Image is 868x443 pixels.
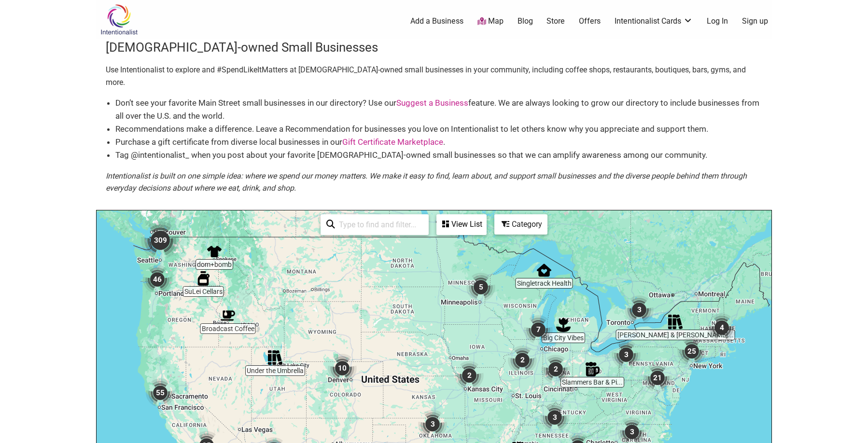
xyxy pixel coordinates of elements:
[668,315,683,329] div: Keaton & Lloyd Bookshop
[524,315,553,344] div: 7
[321,214,429,235] div: Type to search and filter
[115,149,762,162] li: Tag @intentionalist_ when you post about your favorite [DEMOGRAPHIC_DATA]-owned small businesses ...
[537,263,551,277] div: Singletrack Health
[115,97,762,123] li: Don’t see your favorite Main Street small businesses in our directory? Use our feature. We are al...
[615,16,693,27] a: Intentionalist Cards
[436,214,487,235] div: See a list of the visible businesses
[221,308,235,323] div: Broadcast Coffee
[106,171,747,193] em: Intentionalist is built on one simple idea: where we spend our money matters. We make it easy to ...
[707,16,728,27] a: Log In
[455,361,484,390] div: 2
[115,123,762,136] li: Recommendations make a difference. Leave a Recommendation for businesses you love on Intentionali...
[540,403,569,432] div: 3
[546,16,565,27] a: Store
[342,137,443,147] a: Gift Certificate Marketplace
[612,340,641,369] div: 3
[115,136,762,149] li: Purchase a gift certificate from diverse local businesses in our .
[146,378,175,407] div: 55
[477,16,504,27] a: Map
[106,39,762,56] h3: [DEMOGRAPHIC_DATA]-owned Small Businesses
[585,362,600,376] div: Slammers Bar & Pizza Kitchen
[196,271,210,286] div: SuLei Cellars
[207,244,222,259] div: dom+bomb
[742,16,768,27] a: Sign up
[518,16,533,27] a: Blog
[410,16,463,27] a: Add a Business
[508,346,537,374] div: 2
[541,355,570,384] div: 2
[143,265,172,294] div: 46
[96,4,142,35] img: Intentionalist
[335,215,423,234] input: Type to find and filter...
[643,363,672,392] div: 21
[707,313,736,342] div: 4
[625,295,654,324] div: 3
[328,354,357,383] div: 10
[268,350,282,365] div: Under the Umbrella
[396,98,468,108] a: Suggest a Business
[437,215,486,234] div: View List
[106,64,762,88] p: Use Intentionalist to explore and #SpendLikeItMatters at [DEMOGRAPHIC_DATA]-owned small businesse...
[677,337,706,366] div: 25
[418,410,447,439] div: 3
[141,221,180,260] div: 309
[495,215,546,234] div: Category
[579,16,601,27] a: Offers
[466,273,495,302] div: 5
[556,318,571,332] div: Big City Vibes
[494,214,547,235] div: Filter by category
